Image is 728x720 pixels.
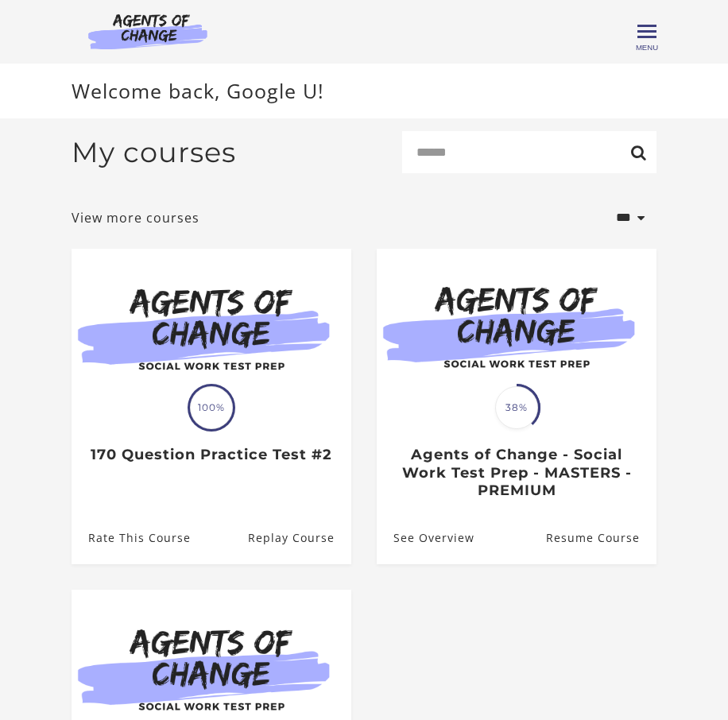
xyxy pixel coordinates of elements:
a: 170 Question Practice Test #2: Resume Course [248,513,351,564]
a: Agents of Change - Social Work Test Prep - MASTERS - PREMIUM: See Overview [377,513,474,564]
span: 38% [495,386,538,429]
button: Toggle menu Menu [637,22,656,41]
p: Welcome back, Google U! [72,76,656,106]
h3: Agents of Change - Social Work Test Prep - MASTERS - PREMIUM [393,446,639,500]
a: 170 Question Practice Test #2: Rate This Course [72,513,191,564]
h3: 170 Question Practice Test #2 [88,446,334,464]
span: Menu [636,43,658,52]
img: Agents of Change Logo [72,13,224,49]
a: Agents of Change - Social Work Test Prep - MASTERS - PREMIUM: Resume Course [546,513,656,564]
span: Toggle menu [637,30,656,33]
h2: My courses [72,136,236,169]
a: View more courses [72,208,199,227]
span: 100% [190,386,233,429]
